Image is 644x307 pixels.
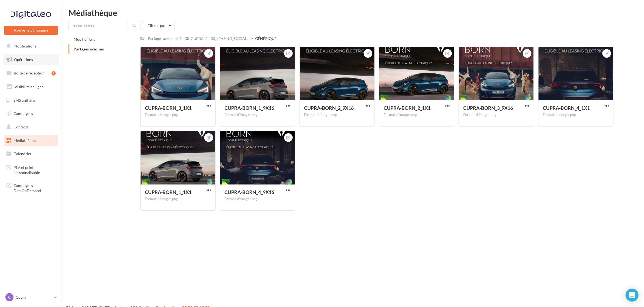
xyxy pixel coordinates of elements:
[3,162,59,178] a: PLV et print personnalisable
[15,84,43,89] span: Visibilité en ligne
[543,112,609,117] div: Format d'image: png
[224,197,291,202] div: Format d'image: png
[14,44,36,48] span: Notifications
[3,40,57,52] button: Notifications
[145,197,211,202] div: Format d'image: png
[3,54,59,65] a: Opérations
[145,189,192,195] span: CUPRA-BORN_1_1X1
[3,121,59,133] a: Contacts
[13,98,35,102] span: SMS unitaire
[304,112,370,117] div: Format d'image: png
[74,37,95,42] span: Mes fichiers
[543,105,590,111] span: CUPRA-BORN_4_1X1
[4,292,58,302] a: C Cupra
[384,112,450,117] div: Format d'image: png
[304,105,354,111] span: CUPRA-BORN_2_9X16
[463,112,529,117] div: Format d'image: png
[74,47,105,51] span: Partagés avec moi
[3,108,59,119] a: Campagnes
[4,26,58,35] button: Nouvelle campagne
[13,151,32,156] span: Calendrier
[13,125,29,129] span: Contacts
[8,295,11,300] span: C
[16,295,52,300] p: Cupra
[13,182,56,193] span: Campagnes DataOnDemand
[13,111,33,116] span: Campagnes
[255,36,277,41] div: GÉNÉRIQUE
[191,36,204,41] div: CUPRA
[143,21,175,30] button: Filtrer par
[3,148,59,159] a: Calendrier
[626,289,639,302] div: Open Intercom Messenger
[13,138,36,143] span: Médiathèque
[224,112,291,117] div: Format d'image: png
[3,67,59,79] a: Boîte de réception1
[3,180,59,196] a: Campagnes DataOnDemand
[14,71,45,75] span: Boîte de réception
[3,95,59,106] a: SMS unitaire
[148,36,178,41] div: Partagés avec moi
[3,81,59,93] a: Visibilité en ligne
[52,71,56,76] div: 1
[145,105,192,111] span: CUPRA-BORN_3_1X1
[224,189,274,195] span: CUPRA-BORN_4_9X16
[211,36,250,41] span: 00_LEASING_SOCIAL...
[145,112,211,117] div: Format d'image: png
[384,105,431,111] span: CUPRA-BORN_2_1X1
[224,105,274,111] span: CUPRA-BORN_1_9X16
[14,57,33,62] span: Opérations
[69,9,638,17] div: Médiathèque
[13,164,56,175] span: PLV et print personnalisable
[3,135,59,146] a: Médiathèque
[463,105,513,111] span: CUPRA-BORN_3_9X16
